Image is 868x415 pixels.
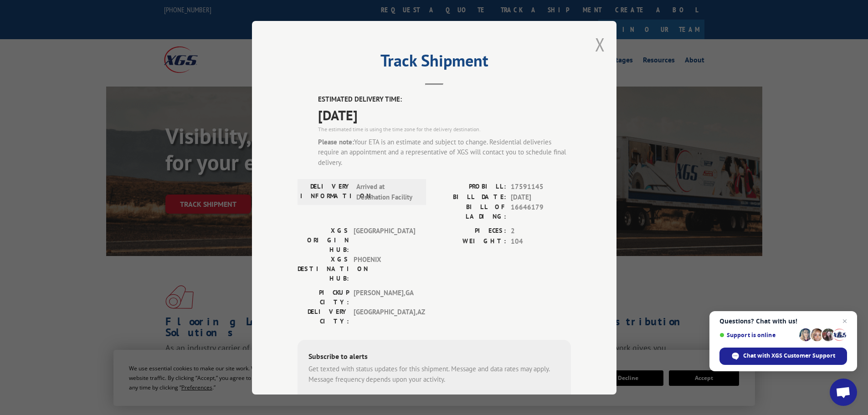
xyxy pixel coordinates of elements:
span: 17591145 [511,182,571,192]
label: BILL OF LADING: [434,202,506,221]
label: PICKUP CITY: [298,288,349,307]
label: XGS DESTINATION HUB: [298,255,349,283]
button: Close modal [595,32,605,56]
span: Chat with XGS Customer Support [719,348,847,365]
span: 104 [511,236,571,246]
label: PIECES: [434,226,506,236]
label: BILL DATE: [434,192,506,202]
a: Open chat [830,379,857,406]
span: [DATE] [511,192,571,202]
span: Arrived at Destination Facility [356,182,418,202]
span: Chat with XGS Customer Support [743,352,835,360]
span: Questions? Chat with us! [719,318,847,325]
span: [DATE] [318,104,571,125]
span: [GEOGRAPHIC_DATA] , AZ [354,307,415,326]
label: DELIVERY INFORMATION: [300,182,352,202]
div: Subscribe to alerts [308,351,560,364]
label: XGS ORIGIN HUB: [298,226,349,255]
h2: Track Shipment [298,54,571,72]
div: Your ETA is an estimate and subject to change. Residential deliveries require an appointment and ... [318,137,571,168]
label: DELIVERY CITY: [298,307,349,326]
label: PROBILL: [434,182,506,192]
span: 2 [511,226,571,236]
span: [PERSON_NAME] , GA [354,288,415,307]
span: PHOENIX [354,255,415,283]
span: [GEOGRAPHIC_DATA] [354,226,415,255]
div: Get texted with status updates for this shipment. Message and data rates may apply. Message frequ... [308,364,560,384]
span: 16646179 [511,202,571,221]
span: Support is online [719,332,796,338]
div: The estimated time is using the time zone for the delivery destination. [318,125,571,133]
strong: Please note: [318,137,354,146]
label: ESTIMATED DELIVERY TIME: [318,94,571,105]
label: WEIGHT: [434,236,506,246]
